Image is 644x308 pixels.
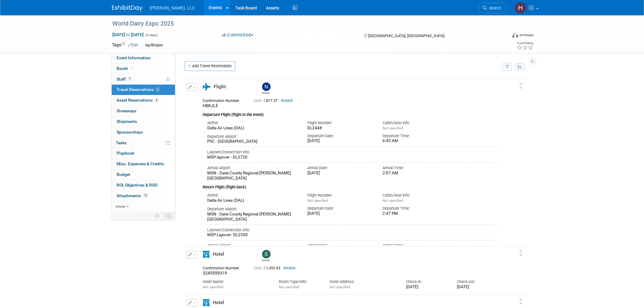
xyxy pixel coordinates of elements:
a: Invoice [284,266,296,270]
span: [DATE] [DATE] [112,32,144,37]
span: Asset Reservations [117,98,159,103]
span: H8KJLE [203,103,218,108]
div: Flight Number: [307,120,373,126]
div: Departure Date: [307,133,373,139]
i: Click and drag to move item [520,250,523,256]
span: 4 [154,98,159,103]
div: Hotel Name: [203,279,270,285]
a: Add Travel Reservation [184,61,235,71]
div: PSC - [GEOGRAPHIC_DATA] [207,139,298,144]
span: Event Information [117,55,151,60]
span: Not specified [203,285,223,289]
div: 2:47 PM [383,211,449,216]
span: Not specified [307,198,328,203]
a: ROI, Objectives & ROO [112,180,175,191]
span: 1,392.93 [254,266,283,270]
span: Staff [117,77,132,82]
div: DL2448 [307,126,373,131]
span: Not specified [383,126,403,130]
span: more [115,204,125,209]
a: Invoice [281,99,293,103]
i: Flight [203,83,211,90]
span: Booth [117,66,135,71]
div: Departure Airport: [207,134,298,139]
a: Tasks [112,138,175,148]
span: Budget [117,172,130,177]
i: Click and drag to move item [520,83,523,89]
a: Playbook [112,148,175,159]
div: Arrival Airport: [207,165,298,171]
div: Event Rating [517,42,533,45]
a: Sponsorships [112,127,175,138]
span: Playbook [117,151,134,156]
span: Cost: $ [254,266,266,270]
div: Check-out: [457,279,499,285]
a: Staff7 [112,74,175,85]
a: Event Information [112,53,175,63]
div: Return Flight (flight back) [203,181,499,190]
span: [PERSON_NAME], LLC [150,5,195,10]
div: 6:45 AM [383,138,449,144]
i: Filter by Traveler [505,65,509,69]
span: Hotel [213,251,224,257]
span: 7 [127,77,132,81]
div: Nate Closner [262,91,270,94]
span: Not specified [330,285,350,289]
a: Booth [112,64,175,74]
img: Sam Skaife [262,250,271,258]
img: ExhibitDay [112,5,142,11]
span: [GEOGRAPHIC_DATA], [GEOGRAPHIC_DATA] [368,33,444,38]
div: MSN - Dane County Regional [PERSON_NAME][GEOGRAPHIC_DATA] [207,212,298,222]
i: Hotel [203,299,210,306]
div: Confirmation Number: [203,97,245,103]
a: Travel Reservations8 [112,85,175,95]
span: Not specified [279,285,299,289]
a: Budget [112,170,175,180]
div: 2:07 AM [383,171,449,176]
div: [DATE] [307,138,373,144]
a: Asset Reservations4 [112,95,175,106]
i: Click and drag to move item [520,299,523,305]
span: Hotel [213,300,224,305]
span: to [125,32,131,37]
span: 8 [155,87,160,92]
div: Layover/Connection Info: [207,149,499,155]
span: Giveaways [117,108,136,113]
div: Layover/Connection Info: [207,227,499,233]
div: Airline: [207,193,298,198]
img: Nate Closner [262,82,271,91]
div: Cabin/Seat Info: [383,120,449,126]
span: ROI, Objectives & ROO [117,183,157,187]
span: Flight [214,84,226,89]
div: Flight Number: [307,193,373,198]
div: Arrival Time: [383,165,449,171]
button: Committed [220,32,256,38]
div: [DATE] [307,211,373,216]
div: Departure Date: [307,206,373,211]
span: Attachments [117,193,149,198]
i: Hotel [203,251,210,258]
div: [DATE] [307,171,373,176]
div: Departure Time: [383,133,449,139]
div: Arrival Time: [383,243,449,248]
div: Sam Skaife [262,258,270,262]
div: Sam Skaife [261,250,271,262]
div: Delta Air Lines (DAL) [207,126,298,131]
img: Hannah Mulholland [515,2,526,14]
div: MSP layover - DL3720 [207,155,499,160]
div: Nate Closner [261,82,271,94]
span: Search [487,6,501,10]
a: Giveaways [112,106,175,116]
div: Arrival Date: [307,243,373,248]
div: Event Format [471,32,534,41]
div: Arrival Airport: [207,243,298,248]
span: 13 [142,193,149,198]
td: Personalize Event Tab Strip [152,212,163,220]
a: more [112,201,175,212]
a: Edit [128,43,138,47]
a: Misc. Expenses & Credits [112,159,175,169]
i: Booth reservation complete [131,67,134,70]
div: Hotel Address: [330,279,397,285]
div: Departure Flight (flight to the event) [203,109,499,118]
span: Tasks [116,140,127,145]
